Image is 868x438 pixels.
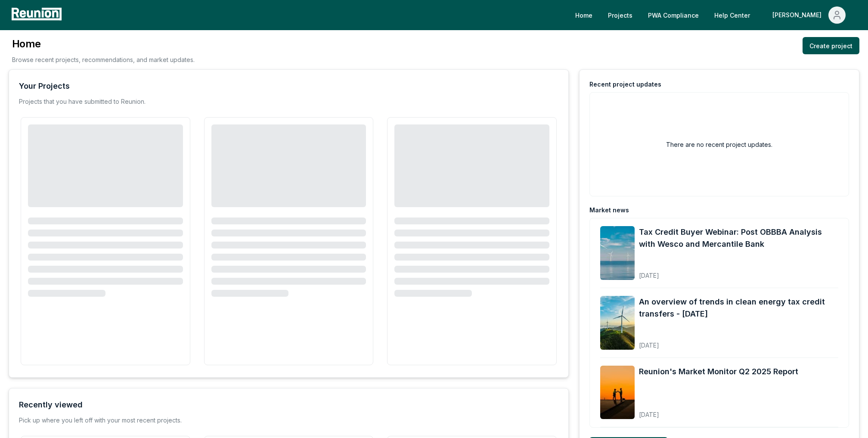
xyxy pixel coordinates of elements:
[589,80,661,89] div: Recent project updates
[600,366,635,419] img: Reunion's Market Monitor Q2 2025 Report
[568,6,859,24] nav: Main
[19,416,182,425] div: Pick up where you left off with your most recent projects.
[12,37,195,51] h3: Home
[639,335,838,350] div: [DATE]
[600,296,635,350] img: An overview of trends in clean energy tax credit transfers - August 2025
[766,6,852,24] button: [PERSON_NAME]
[639,296,838,320] a: An overview of trends in clean energy tax credit transfers - [DATE]
[707,6,757,24] a: Help Center
[639,366,798,378] a: Reunion's Market Monitor Q2 2025 Report
[772,6,825,24] div: [PERSON_NAME]
[803,37,859,54] a: Create project
[639,265,838,280] div: [DATE]
[19,80,70,92] div: Your Projects
[12,55,195,64] p: Browse recent projects, recommendations, and market updates.
[639,226,838,250] a: Tax Credit Buyer Webinar: Post OBBBA Analysis with Wesco and Mercantile Bank
[19,97,146,106] p: Projects that you have submitted to Reunion.
[600,226,635,280] img: Tax Credit Buyer Webinar: Post OBBBA Analysis with Wesco and Mercantile Bank
[19,399,83,411] div: Recently viewed
[639,404,798,419] div: [DATE]
[589,206,629,214] div: Market news
[641,6,706,24] a: PWA Compliance
[568,6,599,24] a: Home
[666,140,772,149] h2: There are no recent project updates.
[601,6,639,24] a: Projects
